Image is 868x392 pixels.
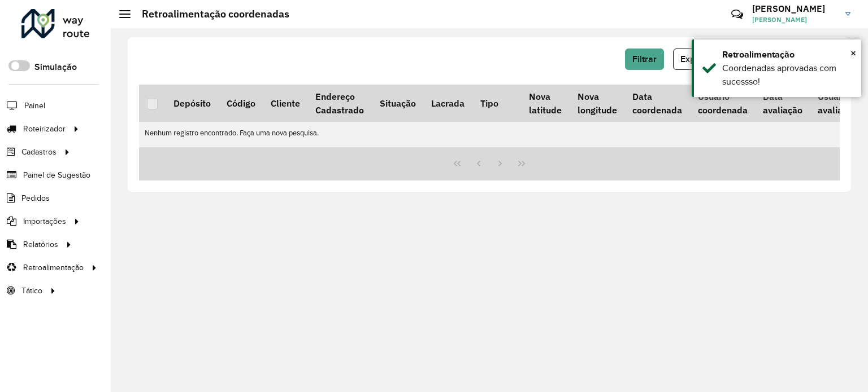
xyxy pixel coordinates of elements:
[372,85,423,122] th: Situação
[624,85,689,122] th: Data coordenada
[850,45,856,61] button: Close
[24,100,45,112] span: Painel
[755,85,810,122] th: Data avaliação
[23,215,66,227] span: Importações
[632,54,657,64] span: Filtrar
[673,49,722,70] button: Exportar
[219,85,263,122] th: Código
[522,85,570,122] th: Nova latitude
[23,169,90,181] span: Painel de Sugestão
[570,85,624,122] th: Nova longitude
[166,85,218,122] th: Depósito
[725,2,749,27] a: Contato Rápido
[131,8,289,20] h2: Retroalimentação coordenadas
[690,85,755,122] th: Usuário coordenada
[625,49,664,70] button: Filtrar
[23,262,84,274] span: Retroalimentação
[722,48,853,61] div: Retroalimentação
[23,123,66,135] span: Roteirizador
[21,146,57,158] span: Cadastros
[263,85,307,122] th: Cliente
[810,85,865,122] th: Usuário avaliação
[472,85,506,122] th: Tipo
[423,85,472,122] th: Lacrada
[680,54,715,64] span: Exportar
[34,60,77,74] label: Simulação
[308,85,372,122] th: Endereço Cadastrado
[722,61,853,89] div: Coordenadas aprovadas com sucessso!
[850,47,856,59] span: ×
[752,3,837,14] h3: [PERSON_NAME]
[23,239,58,250] span: Relatórios
[21,285,42,297] span: Tático
[752,15,837,25] span: [PERSON_NAME]
[21,192,50,204] span: Pedidos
